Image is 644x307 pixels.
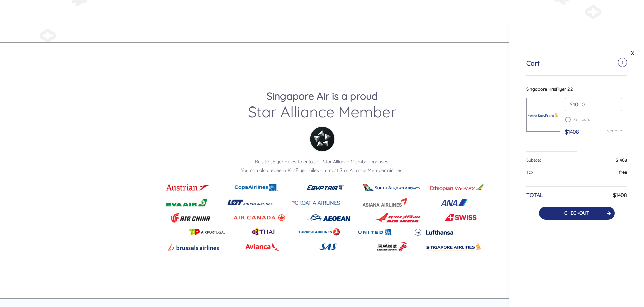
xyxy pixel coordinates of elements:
[404,225,465,239] img: Lufthansa Logo
[433,211,488,224] img: Swiss Logo
[179,226,234,238] img: Air Portugal Logo
[223,180,290,195] img: Copa Airlines Logo
[526,157,543,163] span: Subtotal
[629,48,636,58] a: X
[160,239,227,254] img: Brussels Logo
[607,128,622,133] a: remove
[125,158,519,175] p: Buy KrisFlyer miles to enjoy all Star Alliance Member bonuses. You can also redeem KrisFlyer mile...
[156,195,218,210] img: Eva Air Logo
[351,195,419,210] img: Asiana Airlines Logo
[236,226,291,238] img: Thai Logo
[423,240,485,254] img: Singapore Airlines Logo
[292,226,346,238] img: Turkish Logo
[309,126,335,152] img: Star Alliance Member logo
[420,195,488,210] img: ANA Logo
[156,210,224,225] img: Air China Logo
[423,180,491,195] img: Ethiopian Logo
[526,86,573,92] span: Singapore KrisFlyer 2.2
[539,207,615,220] button: CHECKOUT
[565,128,579,135] span: $1408
[292,180,359,195] img: Egyptair Logo
[226,210,294,225] img: Air Canada Logo
[153,180,221,195] img: Austrian Logo
[298,240,359,254] img: SAS Logo
[526,192,543,198] h6: TOTAL
[348,226,402,238] img: United Logo
[361,240,422,254] img: Shenzen Airlines Logo
[564,210,589,216] a: CHECKOUT
[125,90,519,102] h3: Singapore Air is a proud
[565,116,622,122] p: 72 Hours
[282,195,349,210] img: Crotia Airlines Logo
[526,59,540,67] h5: Cart
[616,157,627,163] span: $1408
[565,117,571,122] img: schedule.png
[125,102,519,121] h2: Star Alliance Member
[364,210,432,225] img: Air India Logo
[618,58,627,67] span: 1
[219,195,280,210] img: Polish Airlines Logo
[613,192,627,198] h6: $1408
[295,210,363,225] img: Aegean Logo
[619,169,627,175] span: free
[527,108,560,122] img: Singapore-KrisFlyer.png
[526,169,533,175] span: Tax
[361,180,422,194] img: South Africans Airways Logo
[229,239,296,254] img: Avianca Logo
